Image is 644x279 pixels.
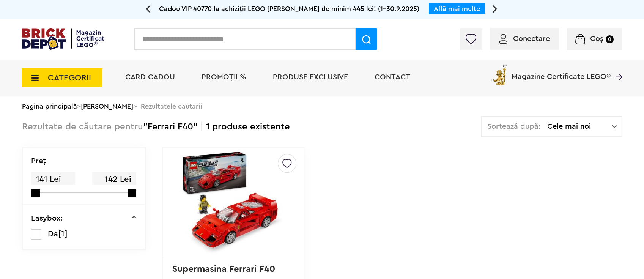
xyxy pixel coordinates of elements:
[22,96,622,116] div: > > Rezultatele cautarii
[48,230,58,238] span: Da
[58,230,68,238] span: [1]
[31,214,63,222] p: Easybox:
[31,157,46,165] p: Preţ
[590,35,603,43] span: Coș
[547,123,612,130] span: Cele mai noi
[172,265,275,274] a: Supermasina Ferrari F40
[92,172,136,187] span: 142 Lei
[202,73,246,81] a: PROMOȚII %
[606,35,614,43] small: 0
[513,35,550,43] span: Conectare
[375,73,410,81] a: Contact
[22,116,290,138] div: "Ferrari F40" | 1 produse existente
[273,73,348,81] a: Produse exclusive
[180,149,286,255] img: Supermasina Ferrari F40
[611,63,622,71] a: Magazine Certificate LEGO®
[159,5,419,12] span: Cadou VIP 40770 la achiziții LEGO [PERSON_NAME] de minim 445 lei! (1-30.9.2025)
[22,122,143,131] span: Rezultate de căutare pentru
[81,103,133,110] a: [PERSON_NAME]
[499,35,550,43] a: Conectare
[48,74,91,82] span: CATEGORII
[31,172,75,187] span: 141 Lei
[434,5,480,12] a: Află mai multe
[125,73,175,81] a: Card Cadou
[22,103,77,110] a: Pagina principală
[512,63,611,80] span: Magazine Certificate LEGO®
[487,123,541,130] span: Sortează după:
